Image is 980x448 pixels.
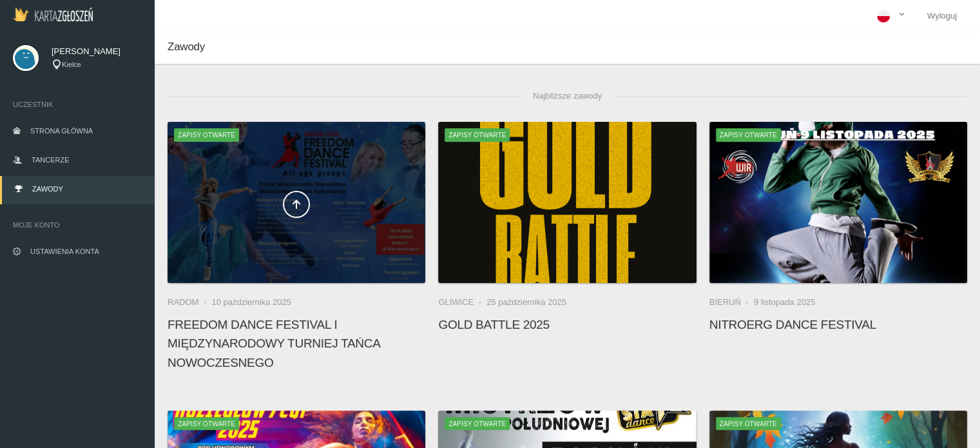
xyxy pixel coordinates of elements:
span: Zapisy otwarte [445,128,510,141]
span: Zapisy otwarte [174,128,239,141]
img: svg [13,45,39,71]
li: 9 listopada 2025 [754,296,815,309]
img: Logo [13,7,93,21]
span: Tancerze [32,156,69,164]
li: 25 października 2025 [486,296,566,309]
span: Uczestnik [13,98,142,111]
span: Zapisy otwarte [445,417,510,430]
span: Zawody [32,185,63,193]
a: FREEDOM DANCE FESTIVAL I Międzynarodowy Turniej Tańca NowoczesnegoZapisy otwarte [168,122,425,283]
span: Najbliższe zawody [523,83,612,109]
li: Radom [168,296,211,309]
span: Ustawienia konta [30,248,99,255]
h4: FREEDOM DANCE FESTIVAL I Międzynarodowy Turniej Tańca Nowoczesnego [168,315,425,372]
li: Gliwice [438,296,486,309]
li: 10 października 2025 [211,296,291,309]
span: [PERSON_NAME] [52,45,142,58]
span: Zapisy otwarte [716,417,781,430]
a: Gold Battle 2025Zapisy otwarte [438,122,696,283]
span: Zawody [168,41,205,53]
h4: NitroErg Dance Festival [709,315,967,334]
span: Zapisy otwarte [174,417,239,430]
a: NitroErg Dance FestivalZapisy otwarte [709,122,967,283]
h4: Gold Battle 2025 [438,315,696,334]
img: Gold Battle 2025 [438,122,696,283]
img: NitroErg Dance Festival [709,122,967,283]
li: Bieruń [709,296,754,309]
span: Zapisy otwarte [716,128,781,141]
span: Strona główna [30,127,93,135]
div: Kielce [52,59,142,70]
span: Moje konto [13,219,142,231]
